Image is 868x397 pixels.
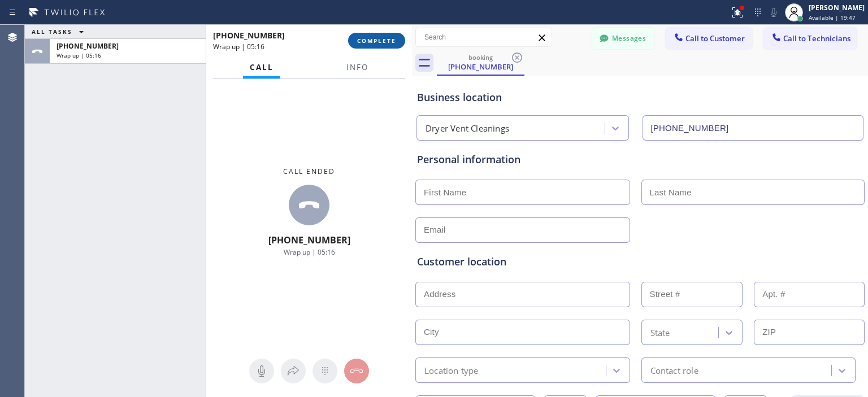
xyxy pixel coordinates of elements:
span: COMPLETE [357,37,396,45]
div: booking [438,53,523,62]
button: Hang up [344,359,369,383]
button: Mute [249,359,274,383]
button: COMPLETE [348,33,405,49]
input: Street # [641,282,743,307]
span: Call [250,62,274,72]
button: Call [243,56,280,78]
div: Location type [424,364,479,377]
span: Call to Technicians [783,33,850,43]
span: Call ended [283,167,335,176]
input: ZIP [754,320,865,345]
input: First Name [415,180,630,205]
div: Customer location [417,254,863,269]
span: Available | 19:47 [809,14,856,21]
input: Search [416,28,552,46]
button: Open directory [281,359,306,383]
div: [PERSON_NAME] [809,3,865,12]
span: Wrap up | 05:16 [284,247,335,257]
div: Business location [417,90,863,105]
input: Last Name [641,180,865,205]
input: Address [415,282,630,307]
button: Call to Technicians [763,28,857,49]
div: Contact role [650,364,698,377]
span: Wrap up | 05:16 [213,42,264,51]
input: Email [415,217,630,243]
input: Apt. # [754,282,865,307]
div: (214) 216-9079 [438,50,523,75]
span: Call to Customer [685,33,745,43]
div: [PHONE_NUMBER] [438,62,523,72]
button: Messages [592,28,654,49]
button: Call to Customer [666,28,752,49]
div: Dryer Vent Cleanings [426,122,509,135]
div: Personal information [417,152,863,167]
span: [PHONE_NUMBER] [57,41,119,51]
button: Mute [766,5,782,20]
span: ALL TASKS [32,28,72,36]
div: State [650,326,670,339]
span: Info [346,62,368,72]
button: Info [340,56,375,78]
span: [PHONE_NUMBER] [268,234,350,246]
button: ALL TASKS [25,25,95,38]
span: [PHONE_NUMBER] [213,30,285,41]
input: Phone Number [643,115,864,141]
span: Wrap up | 05:16 [57,51,101,59]
input: City [415,320,630,345]
button: Open dialpad [313,359,337,383]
